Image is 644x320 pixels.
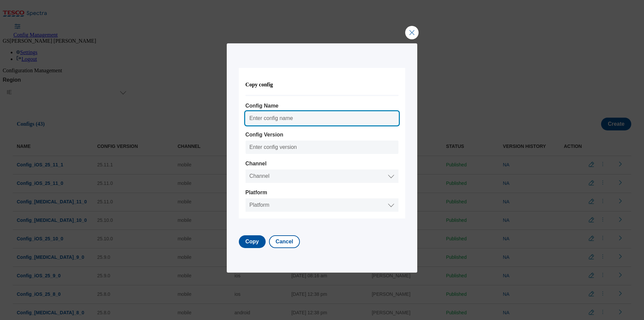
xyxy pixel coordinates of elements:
label: Config Version [246,132,399,138]
button: Close Modal [405,26,419,39]
label: Channel [246,161,399,167]
div: Modal [227,43,418,273]
button: Cancel [269,235,300,248]
input: Enter config name [246,112,399,125]
input: Enter config version [246,141,399,154]
button: Copy [239,235,266,248]
h4: Copy config [246,82,399,88]
label: Config Name [246,103,399,109]
label: Platform [246,190,399,196]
